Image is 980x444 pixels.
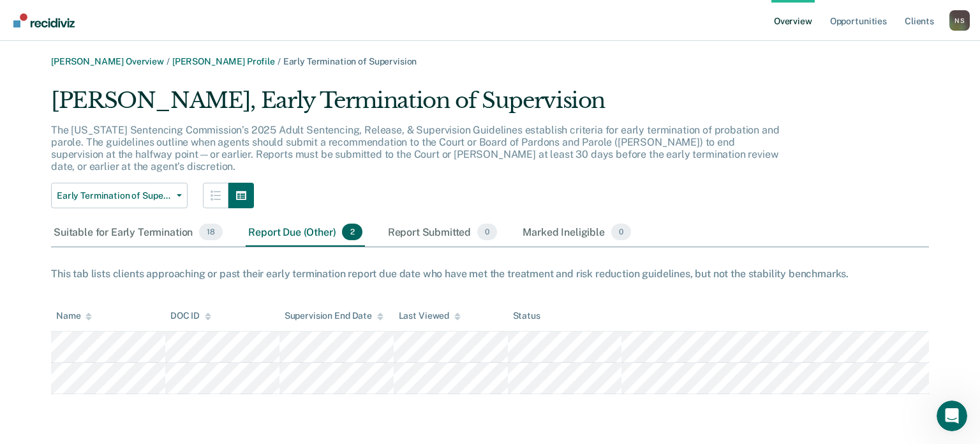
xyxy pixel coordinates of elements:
[399,310,461,321] div: Last Viewed
[275,56,283,66] span: /
[385,218,500,247] div: Report Submitted0
[51,56,164,66] a: [PERSON_NAME] Overview
[937,401,967,431] iframe: Intercom live chat
[477,224,497,240] span: 0
[57,190,172,201] span: Early Termination of Supervision
[51,124,780,173] p: The [US_STATE] Sentencing Commission’s 2025 Adult Sentencing, Release, & Supervision Guidelines e...
[283,56,417,66] span: Early Termination of Supervision
[170,310,211,321] div: DOC ID
[164,56,172,66] span: /
[51,88,786,124] div: [PERSON_NAME], Early Termination of Supervision
[611,224,631,240] span: 0
[520,218,634,247] div: Marked Ineligible0
[342,224,362,240] span: 2
[172,56,275,66] a: [PERSON_NAME] Profile
[285,310,383,321] div: Supervision End Date
[51,218,225,247] div: Suitable for Early Termination18
[51,183,188,208] button: Early Termination of Supervision
[199,224,223,240] span: 18
[13,13,75,27] img: Recidiviz
[513,310,540,321] div: Status
[949,10,970,31] div: N S
[56,310,92,321] div: Name
[51,268,929,280] div: This tab lists clients approaching or past their early termination report due date who have met t...
[246,218,364,247] div: Report Due (Other)2
[949,10,970,31] button: Profile dropdown button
